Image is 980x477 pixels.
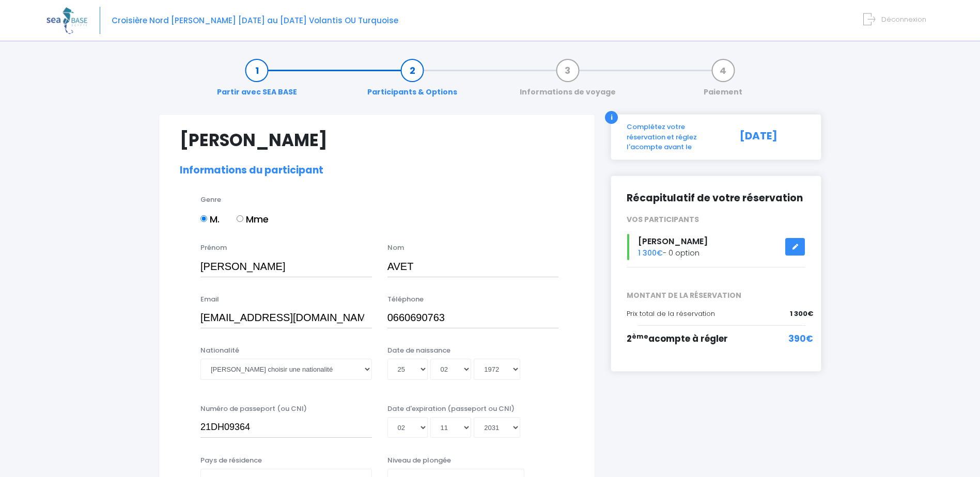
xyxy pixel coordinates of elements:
[619,290,813,301] span: MONTANT DE LA RÉSERVATION
[387,455,451,466] label: Niveau de plongée
[605,111,618,124] div: i
[632,332,648,341] sup: ème
[237,215,243,222] input: Mme
[619,234,813,260] div: - 0 option
[200,212,220,226] label: M.
[638,235,708,247] span: [PERSON_NAME]
[515,65,621,98] a: Informations de voyage
[200,195,221,205] label: Genre
[387,243,404,253] label: Nom
[200,404,307,414] label: Numéro de passeport (ou CNI)
[112,15,398,26] span: Croisière Nord [PERSON_NAME] [DATE] au [DATE] Volantis OU Turquoise
[387,404,515,414] label: Date d'expiration (passeport ou CNI)
[698,65,748,98] a: Paiement
[788,332,813,346] span: 390€
[180,165,574,177] h2: Informations du participant
[627,332,728,345] span: 2 acompte à régler
[362,65,462,98] a: Participants & Options
[200,243,227,253] label: Prénom
[387,345,450,356] label: Date de naissance
[627,192,805,204] h2: Récapitulatif de votre réservation
[732,122,813,152] div: [DATE]
[790,309,813,319] span: 1 300€
[212,65,302,98] a: Partir avec SEA BASE
[180,130,574,150] h1: [PERSON_NAME]
[881,14,926,24] span: Déconnexion
[627,309,715,319] span: Prix total de la réservation
[237,212,269,226] label: Mme
[200,294,219,305] label: Email
[200,455,262,466] label: Pays de résidence
[619,122,732,152] div: Complétez votre réservation et réglez l'acompte avant le
[200,345,239,356] label: Nationalité
[638,248,663,258] span: 1 300€
[387,294,424,305] label: Téléphone
[200,215,207,222] input: M.
[619,214,813,225] div: VOS PARTICIPANTS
